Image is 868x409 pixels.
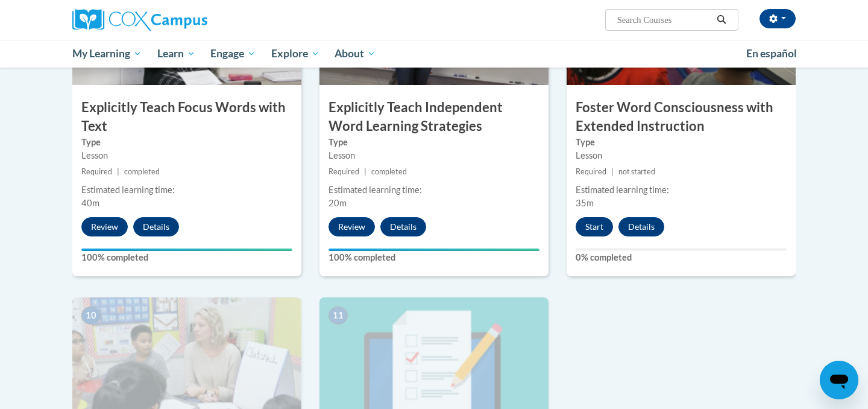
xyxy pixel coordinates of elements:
[329,183,539,197] div: Estimated learning time:
[380,217,426,236] button: Details
[576,149,787,162] div: Lesson
[64,40,149,68] a: My Learning
[329,249,539,251] div: Your progress
[329,167,359,176] span: Required
[81,306,101,325] span: 10
[576,198,594,208] span: 35m
[576,251,787,264] label: 0% completed
[335,46,376,61] span: About
[81,149,292,162] div: Lesson
[327,40,384,68] a: About
[81,136,292,149] label: Type
[124,167,160,176] span: completed
[371,167,407,176] span: completed
[81,198,99,208] span: 40m
[72,46,142,61] span: My Learning
[210,46,256,61] span: Engage
[117,167,119,176] span: |
[746,47,797,60] span: En español
[759,9,796,28] button: Account Settings
[364,167,366,176] span: |
[81,217,128,236] button: Review
[611,167,614,176] span: |
[72,9,301,31] a: Cox Campus
[54,40,814,68] div: Main menu
[319,98,549,136] h3: Explicitly Teach Independent Word Learning Strategies
[81,249,292,251] div: Your progress
[820,361,858,399] iframe: Button to launch messaging window
[203,40,263,68] a: Engage
[81,167,112,176] span: Required
[329,136,539,149] label: Type
[738,41,805,66] a: En español
[329,149,539,162] div: Lesson
[72,98,301,136] h3: Explicitly Teach Focus Words with Text
[618,167,655,176] span: not started
[576,217,613,236] button: Start
[616,13,712,27] input: Search Courses
[72,9,207,31] img: Cox Campus
[81,251,292,264] label: 100% completed
[271,46,319,61] span: Explore
[329,217,375,236] button: Review
[263,40,327,68] a: Explore
[576,183,787,197] div: Estimated learning time:
[149,40,203,68] a: Learn
[329,251,539,264] label: 100% completed
[81,183,292,197] div: Estimated learning time:
[329,198,347,208] span: 20m
[576,136,787,149] label: Type
[157,46,195,61] span: Learn
[576,167,606,176] span: Required
[133,217,179,236] button: Details
[567,98,796,136] h3: Foster Word Consciousness with Extended Instruction
[712,13,731,27] button: Search
[329,306,348,325] span: 11
[618,217,664,236] button: Details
